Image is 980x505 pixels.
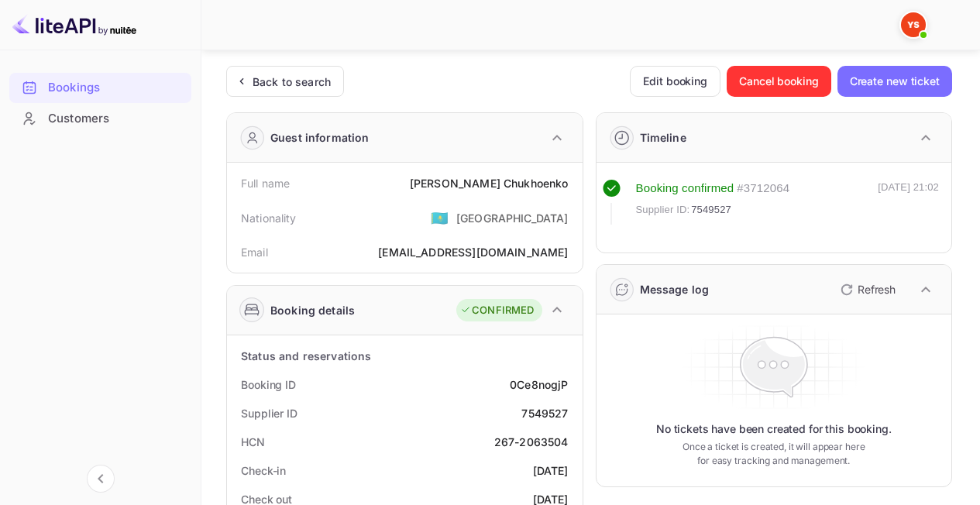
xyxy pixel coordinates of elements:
span: United States [431,204,449,232]
p: Refresh [858,281,896,297]
span: Supplier ID: [636,202,690,218]
div: Supplier ID [241,405,297,421]
div: Booking confirmed [636,180,734,198]
div: 0Ce8nogjP [510,376,568,393]
div: Guest information [270,129,370,146]
img: LiteAPI logo [12,12,136,37]
div: Back to search [253,74,331,90]
div: Booking details [270,302,355,318]
div: # 3712064 [737,180,789,198]
span: 7549527 [691,202,731,218]
div: HCN [241,434,265,450]
button: Edit booking [630,66,720,97]
div: Full name [241,175,290,191]
a: Customers [9,104,191,132]
a: Bookings [9,73,191,101]
div: [DATE] [533,462,569,479]
div: Email [241,244,268,260]
div: Customers [9,104,191,134]
div: Timeline [640,129,686,146]
div: [EMAIL_ADDRESS][DOMAIN_NAME] [378,244,568,260]
div: [DATE] 21:02 [878,180,939,225]
div: Customers [48,110,184,128]
img: Yandex Support [901,12,926,37]
div: [GEOGRAPHIC_DATA] [456,210,569,226]
button: Refresh [831,277,902,302]
div: 267-2063504 [494,434,569,450]
button: Cancel booking [727,66,831,97]
div: Status and reservations [241,348,371,364]
p: Once a ticket is created, it will appear here for easy tracking and management. [679,440,868,468]
div: Booking ID [241,376,296,393]
button: Collapse navigation [87,465,115,493]
div: 7549527 [521,405,568,421]
div: Bookings [48,79,184,97]
div: Message log [640,281,710,297]
p: No tickets have been created for this booking. [656,421,892,437]
div: Nationality [241,210,297,226]
div: Check-in [241,462,286,479]
div: [PERSON_NAME] Chukhoenko [410,175,569,191]
div: Bookings [9,73,191,103]
button: Create new ticket [837,66,952,97]
div: CONFIRMED [460,303,534,318]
